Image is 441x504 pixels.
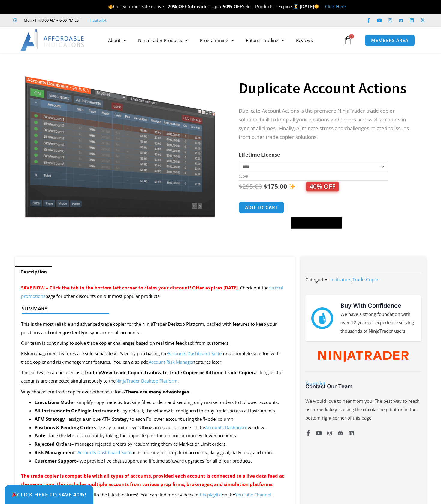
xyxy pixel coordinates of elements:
[35,424,96,430] strong: Positions & Pending Orders
[22,17,81,24] span: Mon - Fri: 8:00 AM – 6:00 PM EST
[168,3,187,9] strong: 20% OFF
[21,320,289,337] p: This is the most reliable and advanced trade copier for the NinjaTrader Desktop Platform, packed ...
[35,408,119,414] strong: All Instruments Or Single Instrument
[21,388,289,396] p: Why choose our trade copier over other solutions?
[334,32,361,49] a: 0
[314,4,319,9] img: 🌞
[84,369,143,375] strong: TradingView Trade Copier
[21,350,289,366] p: Risk management features are sold separately. Save by purchasing the for a complete solution with...
[239,201,284,214] button: Add to cart
[102,33,132,47] a: About
[89,17,107,24] a: Trustpilot
[294,4,298,9] img: ⌛
[223,3,242,9] strong: 50% OFF
[239,233,414,238] iframe: PayPal Message 1
[11,492,86,497] span: Click Here to save 40%!
[305,397,421,422] p: We would love to hear from you! The best way to reach us immediately is using the circular help b...
[22,306,284,312] h4: Summary
[35,458,76,464] strong: Customer Support
[144,369,254,375] strong: Tradovate Trade Copier or Rithmic Trade Copier
[35,399,73,405] strong: Executions Mode
[305,383,421,390] h3: Contact Our Team
[108,3,300,9] span: Our Summer Sale is Live – – Up to Select Products – Expires
[116,378,177,384] a: NinjaTrader Desktop Platform
[35,457,289,465] li: – we provide live chat support and lifetime software upgrades for all of our products.
[365,34,415,47] a: MEMBERS AREA
[311,307,333,329] img: mark thumbs good 43913 | Affordable Indicators – NinjaTrader
[132,33,194,47] a: NinjaTrader Products
[149,359,194,365] a: Account Risk Manager
[340,310,415,335] p: We have a strong foundation with over 12 years of experience serving thousands of NinjaTrader users.
[300,3,319,9] strong: [DATE]
[102,33,342,47] nav: Menu
[291,217,342,229] button: Buy with GPay
[239,182,242,191] span: $
[35,432,289,440] li: – fade the Master account by taking the opposite position on one or more Follower accounts.
[264,182,267,191] span: $
[205,424,248,430] a: Accounts Dashboard
[239,78,414,99] h1: Duplicate Account Actions
[240,33,290,47] a: Futures Trading
[289,183,295,190] img: ✨
[239,107,414,142] p: Duplicate Account Actions is the premiere NinjaTrader trade copier solution, built to keep all yo...
[239,151,280,158] label: Lifetime License
[289,200,343,215] iframe: Secure express checkout frame
[318,351,409,362] img: NinjaTrader Wordmark color RGB | Affordable Indicators – NinjaTrader
[239,174,248,179] a: Clear options
[15,266,52,278] a: Description
[331,276,351,283] a: Indicators
[35,415,289,423] li: – assign a unique ATM Strategy to each Follower account using the ‘Mode’ column.
[21,285,239,291] span: SAVE NOW – Click the tab in the bottom left corner to claim your discount! Offer expires [DATE].
[290,33,319,47] a: Reviews
[125,389,190,395] strong: There are many advantages.
[239,182,262,191] bdi: 295.00
[194,33,240,47] a: Programming
[23,64,216,218] img: Screenshot 2024-08-26 15414455555
[21,284,289,301] p: Check out the page for other discounts on our most popular products!
[35,448,289,457] li: – adds tracking for prop firm accounts, daily goal, daily loss, and more.
[168,350,222,356] a: Accounts Dashboard Suite
[64,329,85,335] strong: perfectly
[35,416,65,422] b: ATM Strategy
[35,407,289,415] li: – by default, the window is configured to copy trades across all instruments.
[35,449,75,455] b: Risk Management
[352,276,380,283] a: Trade Copier
[108,4,113,9] img: 🔥
[21,473,284,487] span: The trade copier is compatible with all types of accounts, provided each account is connected to ...
[340,301,415,310] h3: Buy With Confidence
[77,449,131,455] a: Accounts Dashboard Suite
[331,276,380,283] span: ,
[12,492,17,497] img: 🎉
[35,441,71,447] b: Rejected Orders
[20,29,85,51] img: LogoAI | Affordable Indicators – NinjaTrader
[371,38,409,43] span: MEMBERS AREA
[325,3,346,9] a: Click Here
[306,182,339,191] span: 40% OFF
[5,485,93,504] a: 🎉Click Here to save 40%!
[21,368,289,385] p: This software can be used as a , as long as the accounts are connected simultaneously to the .
[305,276,329,283] span: Categories:
[35,398,289,407] li: – simplify copy trade by tracking filled orders and sending only market orders to Follower accounts.
[349,34,354,39] span: 0
[21,339,289,347] p: Our team is continuing to solve trade copier challenges based on real time feedback from customers.
[35,440,289,448] li: – manages rejected orders by resubmitting them as Market or Limit orders.
[35,432,45,438] strong: Fade
[305,380,325,386] a: Trustpilot
[264,182,287,191] bdi: 175.00
[188,3,208,9] strong: Sitewide
[35,423,289,432] li: – easily monitor everything across all accounts in the window.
